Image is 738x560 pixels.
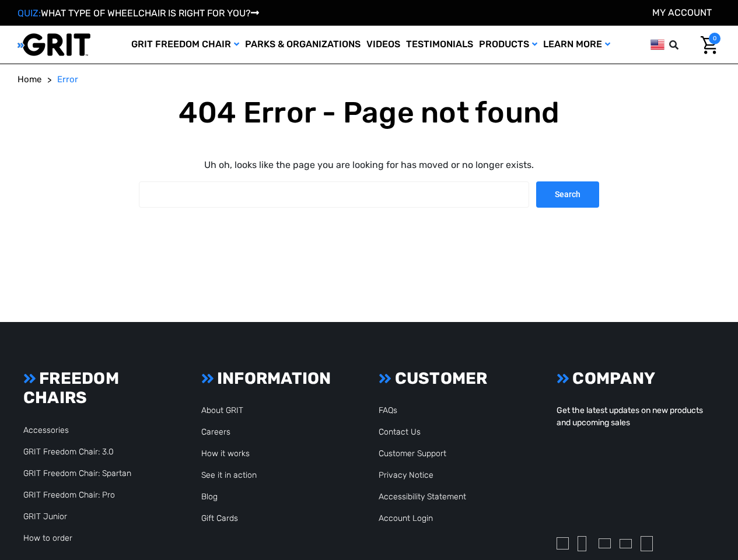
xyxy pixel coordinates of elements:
[18,74,41,85] span: Home
[674,33,692,57] input: Search
[557,438,715,526] iframe: Form 0
[23,369,181,408] h3: FREEDOM CHAIRS
[139,158,599,172] p: Uh oh, looks like the page you are looking for has moved or no longer exists.
[57,73,78,86] a: Error
[379,449,446,459] a: Customer Support
[201,405,243,415] a: About GRIT
[379,492,466,502] a: Accessibility Statement
[242,26,363,64] a: Parks & Organizations
[18,8,41,19] span: QUIZ:
[379,513,433,523] a: Account Login
[652,7,712,18] a: Account
[650,37,664,52] img: us.png
[540,26,613,64] a: Learn More
[18,73,41,86] a: Home
[201,513,238,523] a: Gift Cards
[23,490,115,500] a: GRIT Freedom Chair: Pro
[139,95,599,130] h1: 404 Error - Page not found
[23,447,114,457] a: GRIT Freedom Chair: 3.0
[18,33,90,57] img: GRIT All-Terrain Wheelchair and Mobility Equipment
[23,425,69,435] a: Accessories
[599,538,611,548] img: twitter
[692,33,720,57] a: Cart with 0 items
[557,369,715,388] h3: COMPANY
[23,468,131,478] a: GRIT Freedom Chair: Spartan
[578,536,586,551] img: facebook
[201,492,218,502] a: Blog
[701,36,718,54] img: Cart
[23,533,72,543] a: How to order
[557,404,715,429] p: Get the latest updates on new products and upcoming sales
[379,405,397,415] a: FAQs
[128,26,242,64] a: GRIT Freedom Chair
[536,181,599,208] input: Search
[57,74,78,85] span: Error
[379,369,537,388] h3: CUSTOMER
[379,470,433,480] a: Privacy Notice
[641,536,653,551] img: pinterest
[620,539,632,548] img: youtube
[379,427,421,437] a: Contact Us
[18,8,259,19] a: QUIZ:WHAT TYPE OF WHEELCHAIR IS RIGHT FOR YOU?
[201,369,359,388] h3: INFORMATION
[201,449,250,459] a: How it works
[557,537,569,549] img: instagram
[201,427,230,437] a: Careers
[403,26,476,64] a: Testimonials
[18,73,720,86] nav: Breadcrumb
[23,512,67,521] a: GRIT Junior
[709,33,720,44] span: 0
[201,470,257,480] a: See it in action
[363,26,403,64] a: Videos
[476,26,540,64] a: Products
